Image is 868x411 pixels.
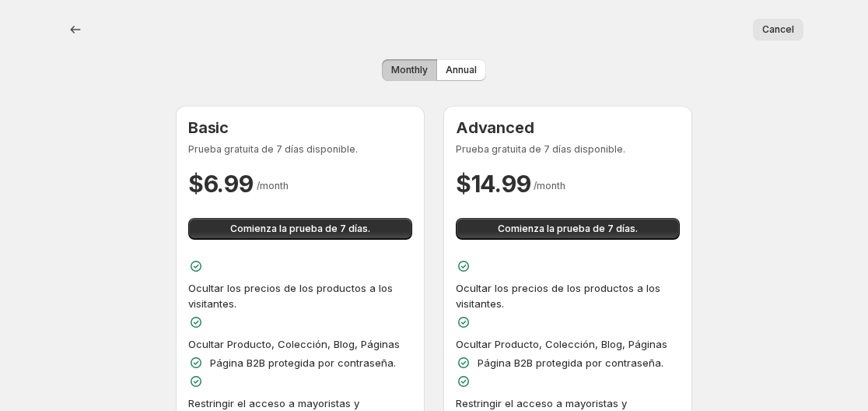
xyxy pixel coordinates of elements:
p: Página B2B protegida por contraseña. [478,355,663,371]
button: Cancel [753,19,803,40]
span: Cancel [762,23,794,36]
h2: $ 6.99 [188,168,254,199]
p: Ocultar los precios de los productos a los visitantes. [188,280,412,311]
h3: Basic [188,118,412,137]
h2: $ 14.99 [456,168,530,199]
p: Ocultar los precios de los productos a los visitantes. [456,280,680,311]
span: / month [534,180,565,191]
p: Página B2B protegida por contraseña. [210,355,396,371]
h3: Advanced [456,118,680,137]
button: Comienza la prueba de 7 días. [188,218,412,240]
span: Comienza la prueba de 7 días. [498,223,638,235]
span: / month [257,180,289,191]
p: Prueba gratuita de 7 días disponible. [456,143,680,156]
button: back [65,19,86,40]
p: Ocultar Producto, Colección, Blog, Páginas [188,336,400,352]
span: Comienza la prueba de 7 días. [230,223,370,235]
button: Monthly [382,59,437,81]
button: Annual [436,59,486,81]
span: Annual [446,64,477,76]
button: Comienza la prueba de 7 días. [456,218,680,240]
p: Prueba gratuita de 7 días disponible. [188,143,412,156]
span: Monthly [391,64,428,76]
p: Ocultar Producto, Colección, Blog, Páginas [456,336,667,352]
